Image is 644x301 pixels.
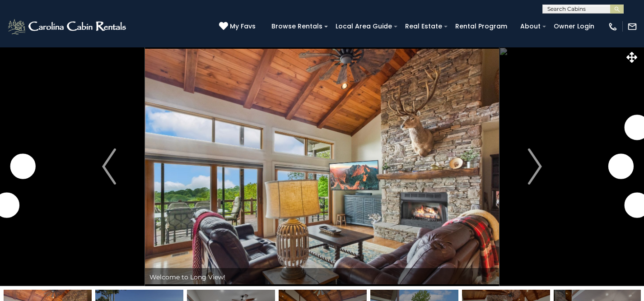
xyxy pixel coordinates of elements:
a: Real Estate [401,19,447,33]
a: Owner Login [549,19,599,33]
a: About [516,19,545,33]
img: arrow [102,148,116,185]
img: mail-regular-white.png [627,22,637,32]
img: White-1-2.png [7,18,129,36]
img: phone-regular-white.png [608,22,618,32]
button: Next [499,47,571,286]
span: My Favs [230,22,256,31]
a: Local Area Guide [331,19,397,33]
button: Previous [73,47,145,286]
a: Rental Program [451,19,512,33]
a: My Favs [219,22,258,32]
img: arrow [528,148,541,185]
div: Welcome to Long View! [145,268,499,286]
a: Browse Rentals [267,19,327,33]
